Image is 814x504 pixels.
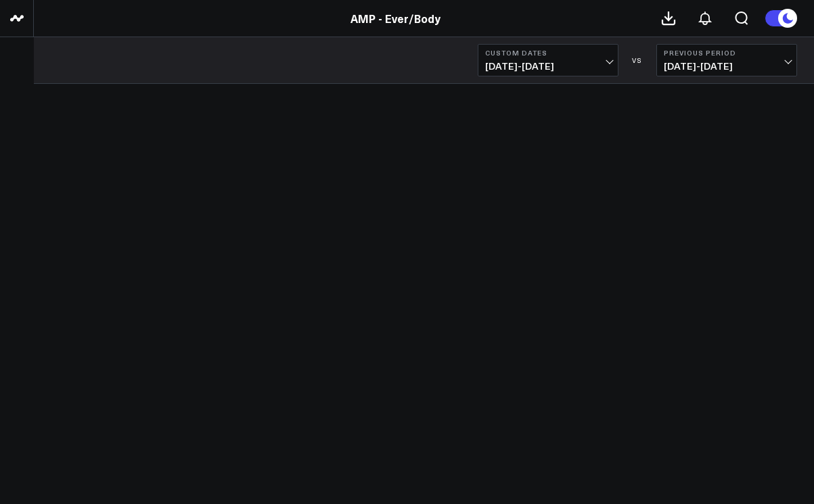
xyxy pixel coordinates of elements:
[351,11,440,26] a: AMP - Ever/Body
[625,56,650,64] div: VS
[664,49,790,57] b: Previous Period
[485,49,611,57] b: Custom Dates
[478,44,618,76] button: Custom Dates[DATE]-[DATE]
[664,61,790,72] span: [DATE] - [DATE]
[485,61,611,72] span: [DATE] - [DATE]
[656,44,797,76] button: Previous Period[DATE]-[DATE]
